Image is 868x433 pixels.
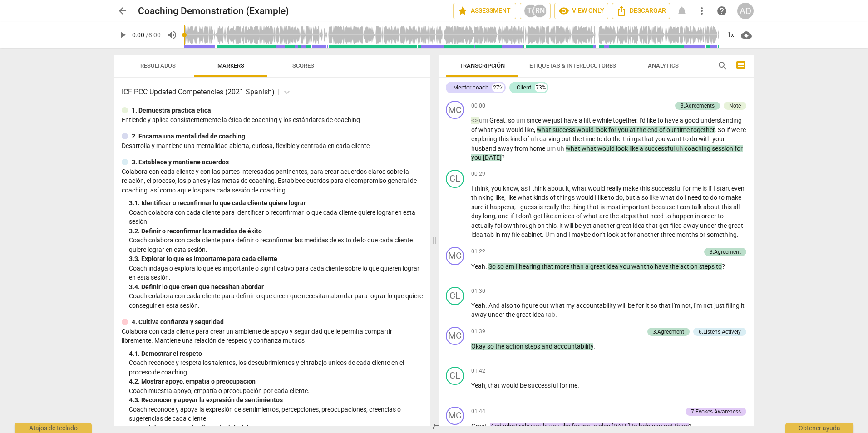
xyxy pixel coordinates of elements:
[737,231,739,238] span: .
[478,126,494,133] span: what
[471,135,498,143] span: exploring
[542,231,545,238] span: .
[518,194,533,201] span: what
[737,3,754,19] div: AD
[554,212,563,220] span: an
[604,135,612,143] span: do
[492,83,504,92] div: 27%
[623,185,640,192] span: make
[539,135,562,143] span: carving
[550,194,557,201] span: of
[520,203,538,211] span: guess
[620,231,627,238] span: at
[520,3,551,19] button: T(RN
[572,231,592,238] span: maybe
[696,5,707,16] span: more_vert
[527,117,542,124] span: since
[15,423,92,433] div: Atajos de teclado
[616,194,623,201] span: do
[623,194,626,201] span: ,
[485,203,490,211] span: it
[612,3,670,19] button: Descargar
[132,106,211,115] p: 1. Demuestra práctica ética
[457,5,468,16] span: star
[542,263,555,270] span: that
[564,117,579,124] span: have
[597,145,616,152] span: would
[517,203,520,211] span: I
[647,126,659,133] span: end
[702,185,708,192] span: is
[685,194,688,201] span: I
[518,212,533,220] span: don't
[132,31,144,39] span: 0:00
[650,212,665,220] span: need
[681,102,715,110] div: 3.Agreements
[534,126,537,133] span: ,
[505,117,508,124] span: ,
[507,194,518,201] span: like
[491,185,503,192] span: you
[122,115,423,125] p: Entiende y aplica consistentemente la ética de coaching y los estándares de coaching
[646,222,659,229] span: that
[471,231,484,238] span: idea
[483,212,495,220] span: long
[505,263,516,270] span: am
[733,203,740,211] span: all
[583,212,599,220] span: what
[495,212,498,220] span: ,
[613,117,636,124] span: together
[557,145,566,152] span: Palabras de relleno
[508,117,516,124] span: so
[676,231,700,238] span: months
[471,170,485,178] span: 00:29
[690,135,699,143] span: do
[700,222,718,229] span: under
[691,203,703,211] span: talk
[529,62,616,69] span: Etiquetas & Interlocutores
[471,126,478,133] span: of
[726,126,731,133] span: if
[503,185,518,192] span: know
[129,236,423,254] p: Coach colabora con cada cliente para definir o reconfirmar las medidas de éxito de lo que cada cl...
[710,248,741,256] div: 3.Agreement
[715,59,730,73] button: Buscar
[670,222,683,229] span: filed
[502,154,505,161] span: ?
[506,126,525,133] span: would
[471,194,495,201] span: thinking
[651,185,683,192] span: successful
[691,126,715,133] span: together
[457,5,512,16] span: Assessment
[544,203,561,211] span: really
[564,222,575,229] span: will
[683,222,700,229] span: away
[516,117,527,124] span: Palabras de relleno
[699,135,712,143] span: with
[714,3,730,19] a: Obtener ayuda
[514,203,517,211] span: ,
[552,117,564,124] span: just
[556,231,568,238] span: and
[571,263,585,270] span: than
[557,222,559,229] span: ,
[132,157,229,167] p: 3. Establece y mantiene acuerdos
[726,194,741,201] span: make
[544,212,554,220] span: like
[555,263,571,270] span: more
[542,117,552,124] span: we
[495,222,513,229] span: follow
[718,212,724,220] span: to
[446,170,464,188] div: Cambiar un interlocutor
[582,145,597,152] span: what
[616,5,666,16] span: Descargar
[626,194,636,201] span: but
[559,222,564,229] span: it
[685,145,712,152] span: coaching
[584,117,597,124] span: little
[636,117,639,124] span: ,
[446,101,464,119] div: Cambiar un interlocutor
[504,194,507,201] span: ,
[587,203,600,211] span: that
[597,117,613,124] span: while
